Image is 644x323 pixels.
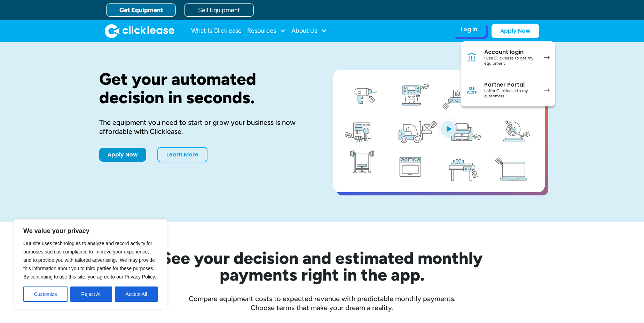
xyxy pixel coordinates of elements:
[461,26,477,33] div: Log In
[461,74,555,106] a: Partner PortalI offer Clicklease to my customers.
[191,24,242,38] a: What Is Clicklease
[544,88,550,92] img: arrow
[291,24,327,38] div: About Us
[115,286,158,302] button: Accept All
[105,24,174,38] img: Clicklease logo
[333,70,545,192] a: open lightbox
[461,41,555,106] nav: Log In
[544,56,550,59] img: arrow
[484,88,537,99] div: I offer Clicklease to my customers.
[70,286,112,302] button: Reject All
[127,250,517,283] h2: See your decision and estimated monthly payments right in the app.
[23,227,158,235] p: We value your privacy
[492,24,539,38] a: Apply Now
[106,3,176,17] a: Get Equipment
[484,56,537,66] div: I use Clicklease to get my equipment
[99,148,146,162] a: Apply Now
[14,219,167,309] div: We value your privacy
[23,241,156,280] span: Our site uses technologies to analyze and record activity for purposes such as compliance to impr...
[247,24,286,38] div: Resources
[484,81,537,88] div: Partner Portal
[105,24,174,38] a: home
[23,286,68,302] button: Customize
[466,84,477,96] img: Person icon
[184,3,254,17] a: Sell Equipment
[99,118,311,136] div: The equipment you need to start or grow your business is now affordable with Clicklease.
[466,52,477,63] img: Bank icon
[484,49,537,56] div: Account login
[99,294,545,312] div: Compare equipment costs to expected revenue with predictable monthly payments. Choose terms that ...
[157,147,207,162] a: Learn More
[439,119,458,138] img: Blue play button logo on a light blue circular background
[99,70,311,107] h1: Get your automated decision in seconds.
[461,41,555,74] a: Account loginI use Clicklease to get my equipment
